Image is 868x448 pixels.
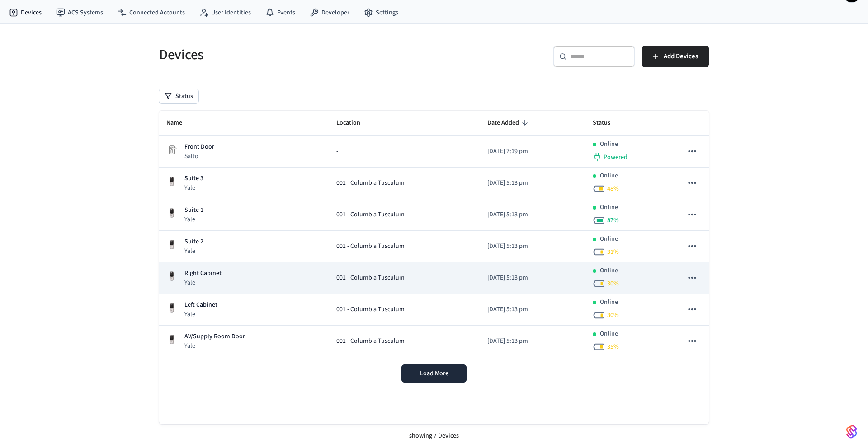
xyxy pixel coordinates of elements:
[600,171,618,181] p: Online
[604,153,627,162] span: Powered
[401,364,467,383] button: Load More
[336,210,405,219] span: 001 - Columbia Tusculum
[166,208,177,219] img: Yale Assure Touchscreen Wifi Smart Lock, Satin Nickel, Front
[607,184,619,193] span: 48 %
[184,152,214,161] p: Salto
[184,183,203,192] p: Yale
[166,116,194,130] span: Name
[600,234,618,244] p: Online
[357,5,406,21] a: Settings
[336,178,405,188] span: 001 - Columbia Tusculum
[336,242,405,251] span: 001 - Columbia Tusculum
[642,46,709,67] button: Add Devices
[607,311,619,320] span: 30 %
[487,336,578,346] p: [DATE] 5:13 pm
[600,298,618,307] p: Online
[192,5,258,21] a: User Identities
[258,5,302,21] a: Events
[336,305,405,314] span: 001 - Columbia Tusculum
[184,215,203,224] p: Yale
[2,5,49,21] a: Devices
[336,116,372,130] span: Location
[336,336,405,346] span: 001 - Columbia Tusculum
[607,342,619,351] span: 35 %
[159,424,709,448] div: showing 7 Devices
[336,273,405,283] span: 001 - Columbia Tusculum
[166,239,177,250] img: Yale Assure Touchscreen Wifi Smart Lock, Satin Nickel, Front
[593,116,622,130] span: Status
[487,147,578,156] p: [DATE] 7:19 pm
[184,310,217,319] p: Yale
[184,341,245,350] p: Yale
[336,147,338,156] span: -
[110,5,192,21] a: Connected Accounts
[607,216,619,225] span: 87 %
[166,271,177,282] img: Yale Assure Touchscreen Wifi Smart Lock, Satin Nickel, Front
[184,142,214,152] p: Front Door
[184,237,203,247] p: Suite 2
[184,174,203,183] p: Suite 3
[846,425,857,439] img: SeamLogoGradient.69752ec5.svg
[487,178,578,188] p: [DATE] 5:13 pm
[184,332,245,341] p: AV/Supply Room Door
[49,5,110,21] a: ACS Systems
[600,266,618,275] p: Online
[664,51,698,62] span: Add Devices
[487,242,578,251] p: [DATE] 5:13 pm
[166,303,177,313] img: Yale Assure Touchscreen Wifi Smart Lock, Satin Nickel, Front
[607,279,619,288] span: 30 %
[159,111,709,357] table: sticky table
[600,329,618,339] p: Online
[487,305,578,314] p: [DATE] 5:13 pm
[159,46,429,64] h5: Devices
[420,369,448,378] span: Load More
[166,145,177,155] img: Placeholder Lock Image
[166,334,177,345] img: Yale Assure Touchscreen Wifi Smart Lock, Satin Nickel, Front
[487,273,578,283] p: [DATE] 5:13 pm
[607,247,619,257] span: 31 %
[184,205,203,215] p: Suite 1
[184,247,203,256] p: Yale
[184,300,217,310] p: Left Cabinet
[487,116,531,130] span: Date Added
[166,176,177,187] img: Yale Assure Touchscreen Wifi Smart Lock, Satin Nickel, Front
[184,269,222,278] p: Right Cabinet
[600,140,618,149] p: Online
[487,210,578,219] p: [DATE] 5:13 pm
[159,89,198,103] button: Status
[600,203,618,212] p: Online
[184,278,222,287] p: Yale
[302,5,357,21] a: Developer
